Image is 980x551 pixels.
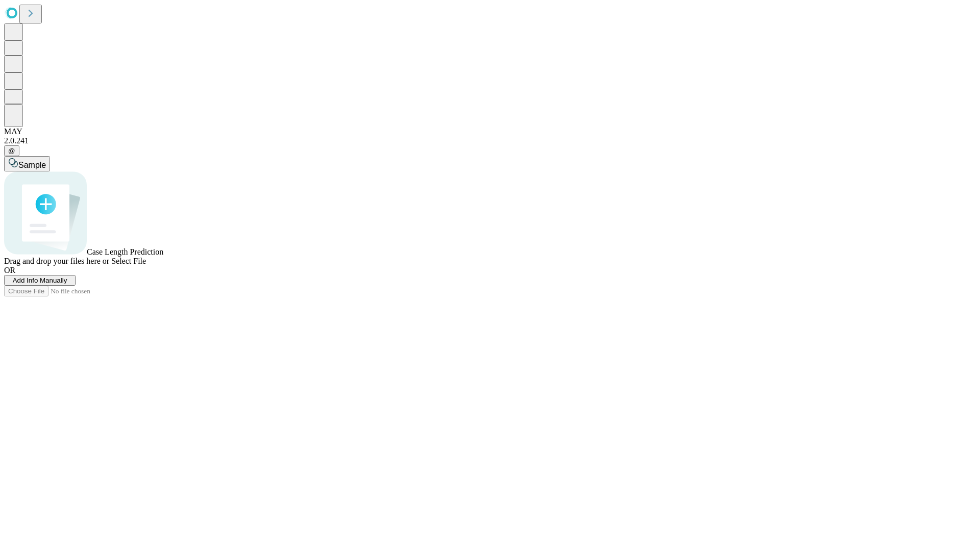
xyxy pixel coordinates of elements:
span: Drag and drop your files here or [4,257,109,265]
span: Sample [18,161,46,169]
div: 2.0.241 [4,136,976,145]
button: Add Info Manually [4,275,76,286]
span: Case Length Prediction [87,247,163,256]
span: Add Info Manually [13,277,67,284]
span: OR [4,266,15,274]
div: MAY [4,127,976,136]
span: Select File [111,257,146,265]
button: @ [4,145,19,156]
button: Sample [4,156,50,171]
span: @ [8,147,15,155]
